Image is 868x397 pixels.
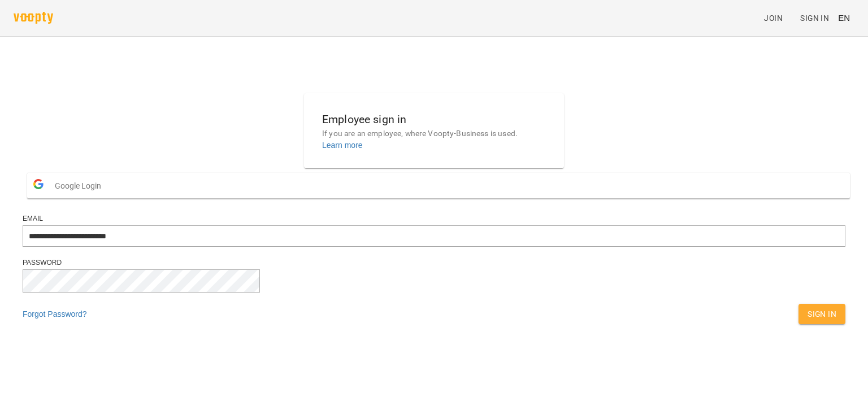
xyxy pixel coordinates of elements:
[798,304,845,324] button: Sign In
[759,8,796,28] a: Join
[55,174,107,197] span: Google Login
[14,12,53,24] img: voopty.png
[23,258,845,268] div: Password
[808,307,836,321] span: Sign In
[764,11,783,25] span: Join
[800,11,829,25] span: Sign In
[834,7,854,28] button: EN
[796,8,834,28] a: Sign In
[27,173,850,198] button: Google Login
[23,214,845,224] div: Email
[322,128,546,139] p: If you are an employee, where Voopty-Business is used.
[322,111,546,128] h6: Employee sign in
[313,102,555,160] button: Employee sign inIf you are an employee, where Voopty-Business is used.Learn more
[322,141,363,150] a: Learn more
[23,309,87,319] a: Forgot Password?
[838,12,850,24] span: EN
